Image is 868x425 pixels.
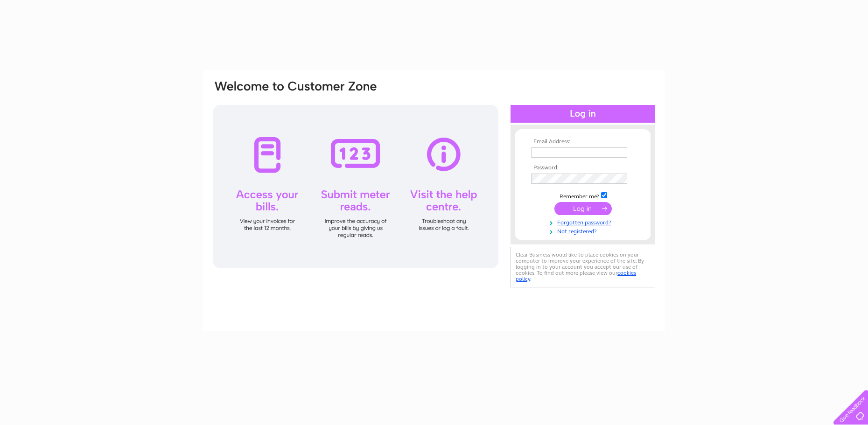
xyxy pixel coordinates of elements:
div: Clear Business would like to place cookies on your computer to improve your experience of the sit... [511,247,655,287]
th: Email Address: [529,139,637,145]
a: Forgotten password? [531,217,637,226]
td: Remember me? [529,191,637,200]
input: Submit [554,202,612,215]
a: Not registered? [531,226,637,235]
a: cookies policy [516,270,636,282]
th: Password: [529,165,637,171]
